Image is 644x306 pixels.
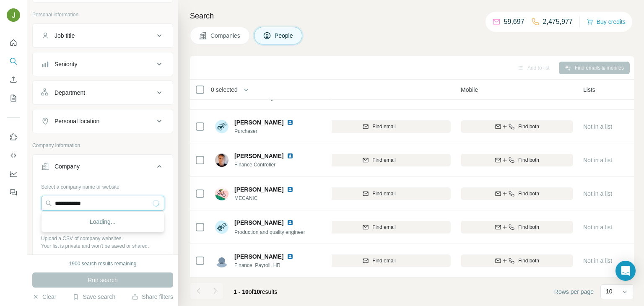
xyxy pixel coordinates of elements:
[254,288,260,295] span: 10
[583,157,612,163] span: Not in a list
[518,223,539,231] span: Find both
[518,123,539,130] span: Find both
[518,257,539,265] span: Find both
[234,127,304,135] span: Purchaser
[583,86,595,94] span: Lists
[7,185,20,200] button: Feedback
[234,161,304,169] span: Finance Controller
[606,287,613,296] p: 10
[287,186,293,193] img: LinkedIn logo
[55,60,77,68] div: Seniority
[7,148,20,163] button: Use Surfe API
[7,72,20,87] button: Enrich CSV
[234,152,283,160] span: [PERSON_NAME]
[41,242,164,250] p: Your list is private and won't be saved or shared.
[234,185,283,194] span: [PERSON_NAME]
[234,218,283,227] span: [PERSON_NAME]
[7,130,20,145] button: Use Surfe on LinkedIn
[461,221,573,233] button: Find both
[215,153,229,167] img: Avatar
[7,91,20,106] button: My lists
[7,35,20,50] button: Quick start
[461,187,573,200] button: Find both
[132,293,173,301] button: Share filters
[543,17,573,27] p: 2,475,977
[7,8,20,22] img: Avatar
[372,190,395,197] span: Find email
[234,118,283,127] span: [PERSON_NAME]
[215,220,229,234] img: Avatar
[287,219,293,226] img: LinkedIn logo
[504,17,525,27] p: 59,697
[234,194,304,202] span: MECANIC
[234,288,249,295] span: 1 - 10
[307,120,451,133] button: Find email
[32,293,56,301] button: Clear
[287,153,293,159] img: LinkedIn logo
[7,166,20,182] button: Dashboard
[210,31,241,40] span: Companies
[33,83,173,103] button: Department
[7,54,20,69] button: Search
[234,262,304,269] span: Finance, Payroll, HR
[43,213,162,230] div: Loading...
[554,288,594,296] span: Rows per page
[69,260,137,267] div: 1900 search results remaining
[307,221,451,233] button: Find email
[234,252,283,261] span: [PERSON_NAME]
[211,86,238,94] span: 0 selected
[287,119,293,126] img: LinkedIn logo
[461,154,573,166] button: Find both
[55,117,99,125] div: Personal location
[41,180,164,191] div: Select a company name or website
[372,156,395,164] span: Find email
[307,154,451,166] button: Find email
[249,288,254,295] span: of
[215,254,229,267] img: Avatar
[190,10,634,22] h4: Search
[583,190,612,197] span: Not in a list
[461,120,573,133] button: Find both
[275,31,294,40] span: People
[372,123,395,130] span: Find email
[55,88,85,97] div: Department
[287,253,293,260] img: LinkedIn logo
[461,254,573,267] button: Find both
[587,16,626,28] button: Buy credits
[215,187,229,200] img: Avatar
[583,224,612,231] span: Not in a list
[372,257,395,265] span: Find email
[41,235,164,242] p: Upload a CSV of company websites.
[33,111,173,131] button: Personal location
[372,223,395,231] span: Find email
[55,31,75,40] div: Job title
[33,156,173,180] button: Company
[32,11,173,18] p: Personal information
[33,54,173,74] button: Seniority
[615,261,636,281] div: Open Intercom Messenger
[461,86,478,94] span: Mobile
[583,123,612,130] span: Not in a list
[583,257,612,264] span: Not in a list
[32,142,173,149] p: Company information
[307,187,451,200] button: Find email
[518,156,539,164] span: Find both
[73,293,115,301] button: Save search
[518,190,539,197] span: Find both
[215,120,229,133] img: Avatar
[234,229,305,235] span: Production and quality engineer
[55,162,80,171] div: Company
[33,26,173,46] button: Job title
[307,254,451,267] button: Find email
[234,288,277,295] span: results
